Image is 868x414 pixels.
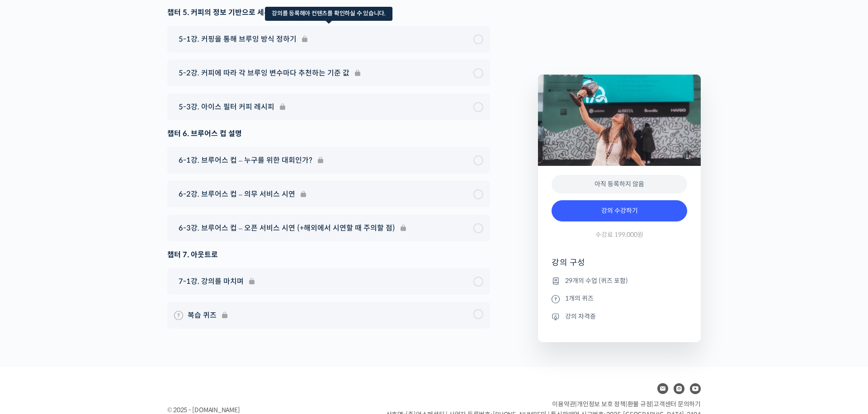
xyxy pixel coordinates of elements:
[552,175,687,193] div: 아직 등록하지 않음
[28,300,34,307] span: 홈
[167,127,490,140] div: 챕터 6. 브루어스 컵 설명
[167,6,490,19] div: 챕터 5. 커피의 정보 기반으로 세우는 브루잉 계획
[3,287,60,309] a: 홈
[552,293,687,304] li: 1개의 퀴즈
[627,400,652,408] a: 환불 규정
[653,400,701,408] span: 고객센터 문의하기
[60,287,117,309] a: 대화
[83,301,94,308] span: 대화
[117,287,174,309] a: 설정
[595,231,643,239] span: 수강료 199,000원
[167,249,490,261] div: 챕터 7. 아웃트로
[577,400,626,408] a: 개인정보 보호 정책
[552,275,687,286] li: 29개의 수업 (퀴즈 포함)
[552,311,687,322] li: 강의 자격증
[552,400,575,408] a: 이용약관
[140,300,151,307] span: 설정
[552,257,687,275] h4: 강의 구성
[552,200,687,222] a: 강의 수강하기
